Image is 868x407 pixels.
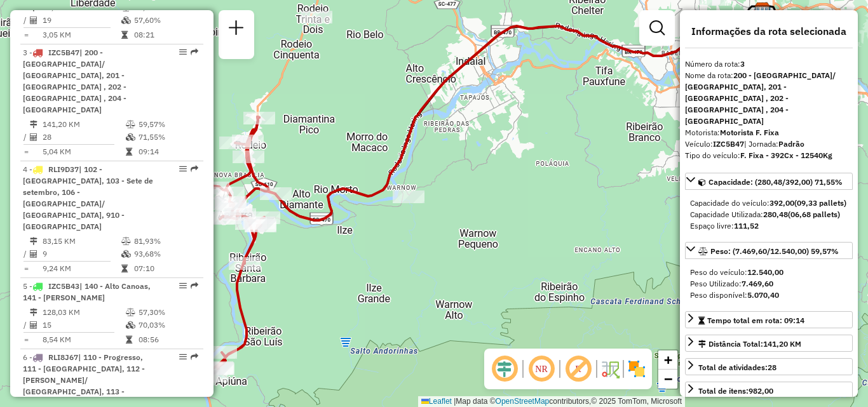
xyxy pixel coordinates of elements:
a: Zoom out [658,370,677,389]
span: | Jornada: [744,139,804,149]
div: Espaço livre: [690,220,848,232]
strong: 12.540,00 [747,267,783,277]
i: % de utilização do peso [126,309,135,316]
strong: 280,48 [763,210,788,219]
a: Exibir filtros [644,15,670,41]
strong: (06,68 pallets) [788,210,840,219]
i: Tempo total em rota [126,336,132,344]
a: Capacidade: (280,48/392,00) 71,55% [685,173,853,190]
div: Map data © contributors,© 2025 TomTom, Microsoft [418,396,685,407]
span: IZC5B47 [48,48,79,57]
span: 4 - [23,164,153,231]
td: / [23,131,29,143]
span: RLI9D37 [48,164,79,174]
i: Tempo total em rota [126,148,132,156]
strong: 7.469,60 [742,279,773,288]
a: Distância Total:141,20 KM [685,335,853,352]
td: 08:56 [138,333,198,346]
span: | [454,397,456,406]
td: 71,55% [138,131,198,143]
img: CDD Blumenau [754,2,771,18]
div: Peso disponível: [690,290,848,301]
div: Tipo do veículo: [685,150,853,161]
i: Tempo total em rota [121,265,128,272]
span: RLI8J67 [48,352,78,362]
strong: 200 - [GEOGRAPHIC_DATA]/ [GEOGRAPHIC_DATA], 201 - [GEOGRAPHIC_DATA] , 202 - [GEOGRAPHIC_DATA] , 2... [685,70,836,126]
img: Fluxo de ruas [600,359,620,379]
td: 70,03% [138,319,198,331]
strong: 392,00 [770,198,794,208]
td: / [23,248,29,260]
td: 8,54 KM [42,333,125,346]
span: | 200 - [GEOGRAPHIC_DATA]/ [GEOGRAPHIC_DATA], 201 - [GEOGRAPHIC_DATA] , 202 - [GEOGRAPHIC_DATA] ,... [23,48,126,114]
div: Capacidade do veículo: [690,197,848,209]
i: % de utilização do peso [126,121,135,128]
i: Tempo total em rota [121,31,128,39]
td: = [23,29,29,41]
strong: Padrão [778,139,804,149]
em: Rota exportada [191,353,198,361]
i: Total de Atividades [30,321,37,329]
em: Opções [179,282,187,290]
img: Exibir/Ocultar setores [627,359,647,379]
div: Número da rota: [685,58,853,70]
i: % de utilização da cubagem [126,133,135,141]
em: Rota exportada [191,48,198,56]
span: 3 - [23,48,126,114]
span: | 140 - Alto Canoas, 141 - [PERSON_NAME] [23,281,151,302]
i: Distância Total [30,121,37,128]
div: Veículo: [685,138,853,150]
i: Distância Total [30,309,37,316]
td: 128,03 KM [42,306,125,319]
em: Opções [179,48,187,56]
span: Ocultar NR [526,354,557,384]
div: Atividade não roteirizada - BAR E LANCHONETE WAR [393,190,424,203]
span: 141,20 KM [763,339,801,349]
div: Total de itens: [698,385,773,397]
i: % de utilização da cubagem [121,250,131,258]
td: 9 [42,248,121,260]
span: + [664,352,672,368]
td: 57,60% [133,14,198,27]
i: % de utilização da cubagem [126,321,135,329]
td: 19 [42,14,121,27]
i: Total de Atividades [30,133,37,141]
i: Total de Atividades [30,250,37,258]
strong: IZC5B47 [713,139,744,149]
div: Atividade não roteirizada - MARIA MARILENE STOLF [301,11,332,23]
em: Rota exportada [191,165,198,173]
span: Peso: (7.469,60/12.540,00) 59,57% [710,246,839,256]
span: Capacidade: (280,48/392,00) 71,55% [709,177,843,187]
span: Exibir rótulo [563,354,593,384]
a: OpenStreetMap [496,397,550,406]
span: | 102 - [GEOGRAPHIC_DATA], 103 - Sete de setembro, 106 - [GEOGRAPHIC_DATA]/ [GEOGRAPHIC_DATA], 91... [23,164,153,231]
td: / [23,14,29,27]
a: Total de itens:982,00 [685,382,853,399]
td: = [23,145,29,158]
span: Tempo total em rota: 09:14 [707,316,804,325]
strong: 3 [740,59,745,69]
span: 5 - [23,281,151,302]
span: Peso do veículo: [690,267,783,277]
td: = [23,333,29,346]
em: Rota exportada [191,282,198,290]
td: 07:10 [133,262,198,275]
td: 81,93% [133,235,198,248]
span: Total de atividades: [698,363,776,372]
a: Peso: (7.469,60/12.540,00) 59,57% [685,242,853,259]
div: Distância Total: [698,338,801,350]
div: Motorista: [685,127,853,138]
strong: Motorista F. Fixa [720,128,779,137]
div: Capacidade Utilizada: [690,209,848,220]
div: Peso Utilizado: [690,278,848,290]
i: % de utilização do peso [121,237,131,245]
td: 57,30% [138,306,198,319]
a: Total de atividades:28 [685,358,853,375]
strong: 5.070,40 [747,290,779,300]
td: 5,04 KM [42,145,125,158]
span: − [664,371,672,387]
a: Zoom in [658,350,677,370]
td: 59,57% [138,118,198,131]
i: % de utilização da cubagem [121,17,131,24]
td: 141,20 KM [42,118,125,131]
